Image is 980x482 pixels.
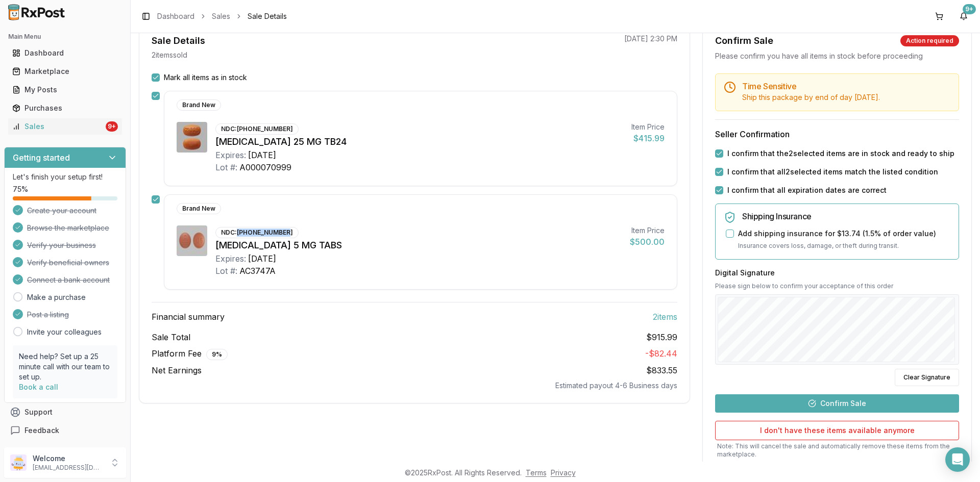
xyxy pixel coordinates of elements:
div: [DATE] [248,252,276,265]
h5: Time Sensitive [742,82,950,90]
p: Note: This will cancel the sale and automatically remove these items from the marketplace. [715,442,959,459]
div: My Posts [12,85,118,95]
a: My Posts [8,81,122,99]
div: Estimated payout 4-6 Business days [152,380,677,391]
p: 2 item s sold [152,50,187,60]
p: Welcome [33,453,104,464]
a: Invite your colleagues [27,327,102,337]
div: Lot #: [215,265,237,277]
img: Tradjenta 5 MG TABS [177,225,207,256]
span: 2 item s [653,311,677,323]
span: - $82.44 [645,348,677,359]
div: 9+ [963,4,976,14]
div: Expires: [215,149,246,161]
button: Marketplace [4,63,126,80]
div: Item Price [631,122,665,132]
button: Support [4,403,126,421]
p: Let's finish your setup first! [13,172,117,182]
a: Terms [526,468,547,477]
a: Privacy [551,468,576,477]
span: $833.55 [646,365,677,375]
span: Sale Details [248,11,287,21]
button: 9+ [955,8,972,24]
div: Marketplace [12,66,118,77]
div: 9+ [106,121,118,132]
div: Sales [12,121,104,132]
div: Item Price [630,225,665,236]
div: [DATE] [248,149,276,161]
span: Post a listing [27,310,69,320]
label: I confirm that all 2 selected items match the listed condition [727,167,938,177]
div: Action required [900,35,959,46]
span: Ship this package by end of day [DATE] . [742,93,880,102]
span: Sale Total [152,331,190,343]
button: My Posts [4,82,126,98]
div: Sale Details [152,34,205,48]
div: Brand New [177,99,221,111]
span: $915.99 [646,331,677,343]
button: Sales9+ [4,118,126,135]
div: AC3747A [239,265,276,277]
span: Net Earnings [152,364,202,376]
button: Clear Signature [895,369,959,386]
span: Feedback [24,425,59,436]
a: Purchases [8,99,122,117]
a: Book a call [19,383,58,391]
button: Feedback [4,421,126,440]
nav: breadcrumb [157,11,287,21]
h2: Main Menu [8,33,122,41]
a: Make a purchase [27,292,86,302]
span: 75 % [13,184,28,194]
a: Sales9+ [8,117,122,136]
div: Please confirm you have all items in stock before proceeding [715,51,959,61]
div: Open Intercom Messenger [945,447,970,472]
div: Brand New [177,203,221,214]
h3: Seller Confirmation [715,128,959,140]
label: I confirm that all expiration dates are correct [727,185,887,195]
div: Purchases [12,103,118,113]
div: $415.99 [631,132,665,144]
h3: Digital Signature [715,268,959,278]
img: RxPost Logo [4,4,69,20]
div: A000070999 [239,161,291,173]
span: Verify beneficial owners [27,258,109,268]
button: I don't have these items available anymore [715,421,959,440]
span: Create your account [27,206,96,216]
div: $500.00 [630,236,665,248]
div: NDC: [PHONE_NUMBER] [215,123,299,135]
div: NDC: [PHONE_NUMBER] [215,227,299,238]
p: [DATE] 2:30 PM [624,34,677,44]
label: I confirm that the 2 selected items are in stock and ready to ship [727,148,954,159]
div: Confirm Sale [715,34,773,48]
a: Dashboard [157,11,194,21]
h5: Shipping Insurance [742,212,950,220]
div: 9 % [206,349,228,360]
p: Please sign below to confirm your acceptance of this order [715,282,959,290]
a: Sales [212,11,230,21]
img: Myrbetriq 25 MG TB24 [177,122,207,153]
span: Platform Fee [152,347,228,360]
p: Insurance covers loss, damage, or theft during transit. [738,241,950,251]
p: [EMAIL_ADDRESS][DOMAIN_NAME] [33,464,104,472]
span: Connect a bank account [27,275,110,285]
span: Browse the marketplace [27,223,109,233]
label: Add shipping insurance for $13.74 ( 1.5 % of order value) [738,229,936,239]
a: Marketplace [8,62,122,81]
span: Verify your business [27,240,96,250]
button: Dashboard [4,45,126,61]
div: [MEDICAL_DATA] 5 MG TABS [215,238,622,252]
div: Lot #: [215,161,237,173]
div: [MEDICAL_DATA] 25 MG TB24 [215,135,623,149]
div: Dashboard [12,48,118,58]
span: Financial summary [152,311,225,323]
p: Need help? Set up a 25 minute call with our team to set up. [19,351,111,382]
a: Dashboard [8,44,122,62]
img: User avatar [10,454,27,471]
button: Purchases [4,100,126,116]
label: Mark all items as in stock [164,72,247,83]
div: Expires: [215,252,246,265]
h3: Getting started [13,151,70,164]
button: Confirm Sale [715,394,959,413]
